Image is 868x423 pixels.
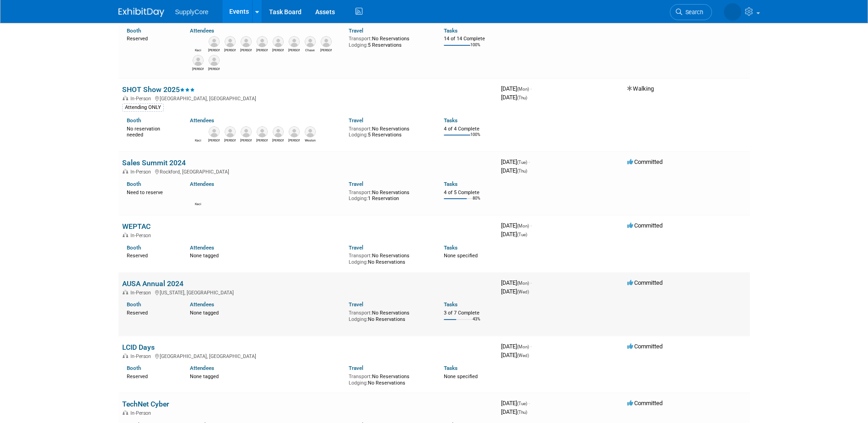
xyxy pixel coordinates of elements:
[444,244,458,251] a: Tasks
[193,55,204,66] img: Brian Adams
[272,47,284,53] div: Mike Anglin
[444,365,458,371] a: Tasks
[517,289,529,294] span: (Wed)
[193,36,204,47] img: Kaci Shickel
[289,36,300,47] img: Jon Marcelono
[193,126,204,137] img: Kaci Shickel
[208,66,220,71] div: Randall Workman
[349,259,368,265] span: Lodging:
[272,137,284,143] div: Brigette Beard
[349,374,372,380] span: Transport:
[225,126,236,137] img: Tommy Rebis
[190,301,214,308] a: Attendees
[127,244,141,251] a: Booth
[724,3,741,21] img: Kaci Shickel
[670,4,712,20] a: Search
[349,27,363,34] a: Travel
[528,158,530,165] span: -
[304,137,316,143] div: Weston Amaya
[122,279,183,288] a: AUSA Annual 2024
[289,126,300,137] img: Scott Kever
[349,310,372,316] span: Transport:
[627,343,663,350] span: Committed
[127,372,177,380] div: Reserved
[192,201,204,206] div: Kaci Shickel
[130,290,154,296] span: In-Person
[349,244,363,251] a: Travel
[349,190,372,195] span: Transport:
[130,353,154,359] span: In-Person
[123,169,128,174] img: In-Person Event
[122,158,186,167] a: Sales Summit 2024
[470,43,480,55] td: 100%
[349,124,430,138] div: No Reservations 5 Reservations
[627,400,663,407] span: Committed
[208,137,220,143] div: Rebecca Curry
[122,85,195,94] a: SHOT Show 2025
[127,124,177,138] div: No reservation needed
[127,117,141,124] a: Booth
[190,27,214,34] a: Attendees
[349,181,363,187] a: Travel
[501,94,527,101] span: [DATE]
[517,410,527,415] span: (Thu)
[192,137,204,143] div: Kaci Shickel
[241,36,252,47] img: John Pepas
[192,47,204,53] div: Kaci Shickel
[127,181,141,187] a: Booth
[349,188,430,202] div: No Reservations 1 Reservation
[130,96,154,102] span: In-Person
[193,190,204,201] img: Kaci Shickel
[501,231,527,238] span: [DATE]
[517,401,527,406] span: (Tue)
[517,160,527,165] span: (Tue)
[122,103,164,112] div: Attending ONLY
[256,47,268,53] div: Julio Martinez
[240,47,252,53] div: John Pepas
[127,308,177,316] div: Reserved
[241,126,252,137] img: John San Angelo
[470,132,480,145] td: 100%
[122,400,169,408] a: TechNet Cyber
[501,352,529,358] span: [DATE]
[190,365,214,371] a: Attendees
[501,400,530,407] span: [DATE]
[127,301,141,308] a: Booth
[517,232,527,237] span: (Tue)
[501,85,532,92] span: [DATE]
[349,372,430,386] div: No Reservations No Reservations
[349,316,368,322] span: Lodging:
[349,308,430,322] div: No Reservations No Reservations
[224,137,236,143] div: Tommy Rebis
[349,117,363,124] a: Travel
[517,281,529,286] span: (Mon)
[130,410,154,416] span: In-Person
[530,343,532,350] span: -
[190,308,342,316] div: None tagged
[444,301,458,308] a: Tasks
[517,95,527,100] span: (Thu)
[192,66,204,71] div: Brian Adams
[517,344,529,349] span: (Mon)
[473,317,480,329] td: 43%
[305,36,316,47] img: Chase Usher
[123,353,128,358] img: In-Person Event
[127,27,141,34] a: Booth
[444,181,458,187] a: Tasks
[175,8,209,16] span: SupplyCore
[444,190,494,196] div: 4 of 5 Complete
[123,290,128,294] img: In-Person Event
[501,158,530,165] span: [DATE]
[444,126,494,132] div: 4 of 4 Complete
[209,55,220,66] img: Randall Workman
[349,36,372,42] span: Transport:
[123,96,128,100] img: In-Person Event
[517,87,529,92] span: (Mon)
[224,47,236,53] div: Ryan Gagnon
[257,126,268,137] img: Jeff Leemon
[273,126,284,137] img: Brigette Beard
[444,310,494,316] div: 3 of 7 Complete
[349,380,368,386] span: Lodging:
[349,365,363,371] a: Travel
[444,117,458,124] a: Tasks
